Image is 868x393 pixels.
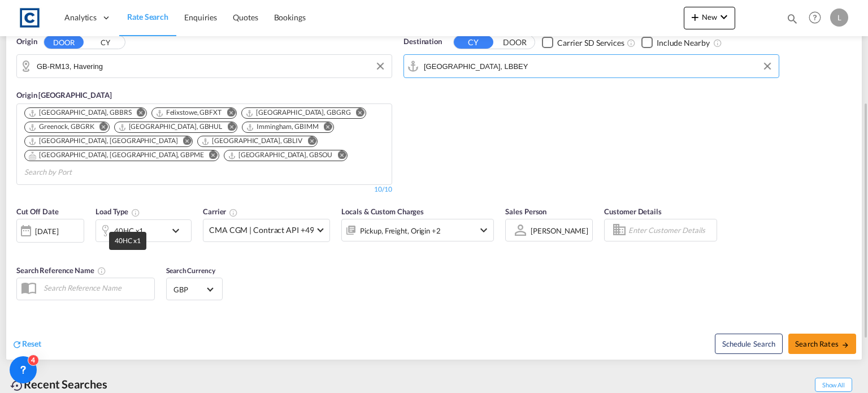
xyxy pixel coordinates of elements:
[341,219,494,241] div: Pickup Freight Origin Origin Custom Factory Stuffingicon-chevron-down
[28,150,206,160] div: Press delete to remove this chip.
[229,208,238,217] md-icon: The selected Trucker/Carrierwill be displayed in the rate results If the rates are from another f...
[220,122,237,133] button: Remove
[505,207,546,216] span: Sales Person
[759,58,776,75] button: Clear Input
[16,90,112,100] span: Origin [GEOGRAPHIC_DATA]
[233,12,258,22] span: Quotes
[713,38,722,47] md-icon: Unchecked: Ignores neighbouring ports when fetching rates.Checked : Includes neighbouring ports w...
[28,108,132,118] div: Bristol, GBBRS
[85,36,125,49] button: CY
[6,19,862,360] div: Origin DOOR CY GB-RM13, HaveringOrigin [GEOGRAPHIC_DATA] Chips container. Use arrow keys to selec...
[44,36,84,49] button: DOOR
[172,281,216,297] md-select: Select Currency: £ GBPUnited Kingdom Pound
[64,12,97,23] span: Analytics
[16,241,25,257] md-datepicker: Select
[16,36,37,47] span: Origin
[341,207,424,216] span: Locals & Custom Charges
[627,38,636,47] md-icon: Unchecked: Search for CY (Container Yard) services for all selected carriers.Checked : Search for...
[92,122,109,133] button: Remove
[219,108,236,119] button: Remove
[17,5,42,31] img: 1fdb9190129311efbfaf67cbb4249bed.jpeg
[16,207,59,216] span: Cut Off Date
[805,8,830,28] div: Help
[330,150,347,162] button: Remove
[841,341,849,349] md-icon: icon-arrow-right
[786,12,798,29] div: icon-magnify
[274,12,306,22] span: Bookings
[542,36,624,48] md-checkbox: Checkbox No Ink
[403,36,442,47] span: Destination
[805,8,824,27] span: Help
[717,10,731,24] md-icon: icon-chevron-down
[657,37,710,49] div: Include Nearby
[531,226,588,235] div: [PERSON_NAME]
[114,223,144,239] div: 40HC x1
[530,222,589,239] md-select: Sales Person: Lynsey Heaton
[35,226,58,236] div: [DATE]
[38,279,154,296] input: Search Reference Name
[209,224,314,236] span: CMA CGM | Contract API +49
[97,266,106,275] md-icon: Your search will be saved by the below given name
[12,339,22,349] md-icon: icon-refresh
[604,207,661,216] span: Customer Details
[830,8,848,27] div: L
[641,36,710,48] md-checkbox: Checkbox No Ink
[424,58,773,75] input: Search by Port
[28,122,94,132] div: Greenock, GBGRK
[795,339,849,348] span: Search Rates
[28,122,97,132] div: Press delete to remove this chip.
[131,208,140,217] md-icon: icon-information-outline
[684,7,735,29] button: icon-plus 400-fgNewicon-chevron-down
[454,36,493,49] button: CY
[23,104,386,182] md-chips-wrap: Chips container. Use arrow keys to select chips.
[115,236,140,245] span: 40HC x1
[16,219,84,243] div: [DATE]
[175,136,192,148] button: Remove
[228,150,335,160] div: Press delete to remove this chip.
[372,58,389,75] button: Clear Input
[815,378,852,392] span: Show All
[245,108,353,118] div: Press delete to remove this chip.
[96,219,192,242] div: 40HC x1icon-chevron-down
[201,136,305,146] div: Press delete to remove this chip.
[300,136,317,148] button: Remove
[374,185,392,195] div: 10/10
[184,12,217,22] span: Enquiries
[228,150,333,160] div: Southampton, GBSOU
[10,379,24,392] md-icon: icon-backup-restore
[28,136,180,146] div: Press delete to remove this chip.
[316,122,333,133] button: Remove
[129,108,146,119] button: Remove
[349,108,366,119] button: Remove
[495,36,535,49] button: DOOR
[22,339,41,348] span: Reset
[628,222,713,239] input: Enter Customer Details
[28,150,204,160] div: Portsmouth, HAM, GBPME
[17,55,392,77] md-input-container: GB-RM13, Havering
[169,224,188,237] md-icon: icon-chevron-down
[96,207,140,216] span: Load Type
[28,108,134,118] div: Press delete to remove this chip.
[166,266,215,275] span: Search Currency
[118,122,225,132] div: Press delete to remove this chip.
[127,12,168,21] span: Rate Search
[786,12,798,25] md-icon: icon-magnify
[557,37,624,49] div: Carrier SD Services
[203,207,238,216] span: Carrier
[118,122,223,132] div: Hull, GBHUL
[788,334,856,354] button: Search Ratesicon-arrow-right
[688,10,702,24] md-icon: icon-plus 400-fg
[12,338,41,351] div: icon-refreshReset
[24,163,132,182] input: Chips input.
[360,223,440,239] div: Pickup Freight Origin Origin Custom Factory Stuffing
[246,122,320,132] div: Press delete to remove this chip.
[155,108,224,118] div: Press delete to remove this chip.
[155,108,222,118] div: Felixstowe, GBFXT
[173,284,205,295] span: GBP
[715,334,783,354] button: Note: By default Schedule search will only considerorigin ports, destination ports and cut off da...
[245,108,351,118] div: Grangemouth, GBGRG
[404,55,779,77] md-input-container: Beirut, LBBEY
[202,150,219,162] button: Remove
[246,122,318,132] div: Immingham, GBIMM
